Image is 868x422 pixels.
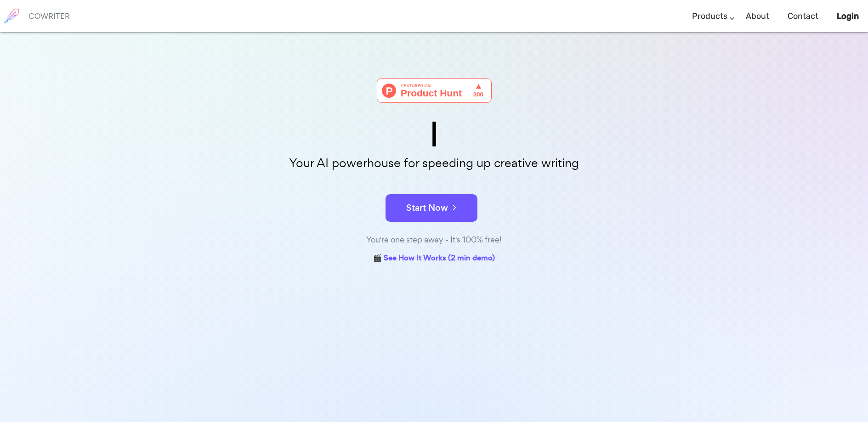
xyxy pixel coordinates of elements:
p: Your AI powerhouse for speeding up creative writing [204,153,664,173]
img: Cowriter - Your AI buddy for speeding up creative writing | Product Hunt [377,78,492,103]
b: Login [837,11,859,21]
a: 🎬 See How It Works (2 min demo) [373,252,495,266]
div: You're one step away - It's 100% free! [204,233,664,247]
a: About [746,3,769,30]
a: Login [837,3,859,30]
button: Start Now [386,194,477,222]
a: Contact [788,3,818,30]
h6: COWRITER [28,12,70,20]
a: Products [692,3,727,30]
